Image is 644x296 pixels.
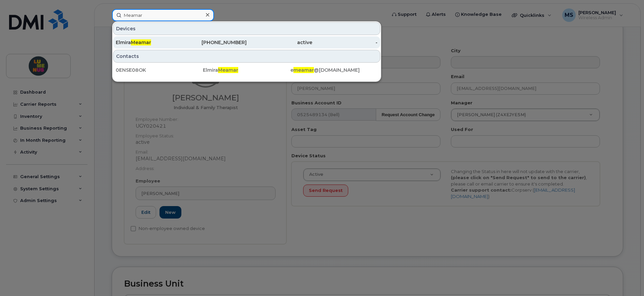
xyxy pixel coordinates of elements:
div: Devices [113,22,380,35]
div: Elmira [116,39,181,46]
div: [PHONE_NUMBER] [181,39,247,46]
span: meamar [293,67,314,73]
div: - [312,39,378,46]
input: Find something... [112,9,214,21]
a: ElmiraMeamar[PHONE_NUMBER]active- [113,36,380,48]
span: Meamar [218,67,238,73]
div: Elmira [203,67,290,73]
a: 0ENSE08OKElmiraMeamaremeamar@[DOMAIN_NAME] [113,64,380,76]
span: Meamar [131,39,151,45]
div: active [247,39,312,46]
div: Contacts [113,50,380,63]
div: 0ENSE08OK [116,67,203,73]
div: e @[DOMAIN_NAME] [290,67,378,73]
